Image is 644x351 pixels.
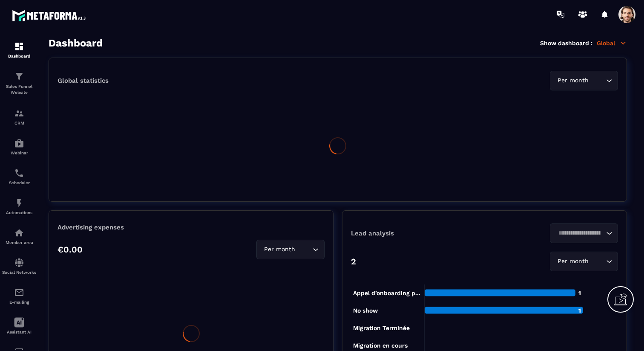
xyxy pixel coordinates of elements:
[597,39,627,47] p: Global
[14,228,24,238] img: automations
[351,256,356,267] p: 2
[590,76,604,85] input: Search for option
[14,198,24,208] img: automations
[49,37,103,49] h3: Dashboard
[2,180,36,185] p: Scheduler
[353,325,410,332] tspan: Migration Terminée
[262,245,297,254] span: Per month
[2,311,36,341] a: Assistant AI
[14,287,24,298] img: email
[550,223,618,243] div: Search for option
[2,270,36,275] p: Social Networks
[2,210,36,215] p: Automations
[2,84,36,96] p: Sales Funnel Website
[550,71,618,90] div: Search for option
[2,162,36,191] a: schedulerschedulerScheduler
[555,76,590,85] span: Per month
[14,168,24,178] img: scheduler
[353,307,378,314] tspan: No show
[57,244,83,255] p: €0.00
[2,300,36,305] p: E-mailing
[555,229,604,238] input: Search for option
[550,252,618,271] div: Search for option
[2,240,36,245] p: Member area
[2,54,36,58] p: Dashboard
[2,221,36,251] a: automationsautomationsMember area
[14,138,24,148] img: automations
[353,342,408,349] tspan: Migration en cours
[2,191,36,221] a: automationsautomationsAutomations
[555,257,590,266] span: Per month
[256,240,325,259] div: Search for option
[540,40,592,46] p: Show dashboard :
[14,258,24,268] img: social-network
[2,65,36,102] a: formationformationSales Funnel Website
[297,245,310,254] input: Search for option
[2,151,36,155] p: Webinar
[590,257,604,266] input: Search for option
[2,251,36,281] a: social-networksocial-networkSocial Networks
[14,108,24,119] img: formation
[12,8,89,23] img: logo
[57,223,325,231] p: Advertising expenses
[351,229,485,237] p: Lead analysis
[2,35,36,65] a: formationformationDashboard
[353,290,420,297] tspan: Appel d’onboarding p...
[2,330,36,334] p: Assistant AI
[14,41,24,52] img: formation
[57,77,109,84] p: Global statistics
[2,132,36,162] a: automationsautomationsWebinar
[14,71,24,81] img: formation
[2,121,36,125] p: CRM
[2,102,36,132] a: formationformationCRM
[2,281,36,311] a: emailemailE-mailing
